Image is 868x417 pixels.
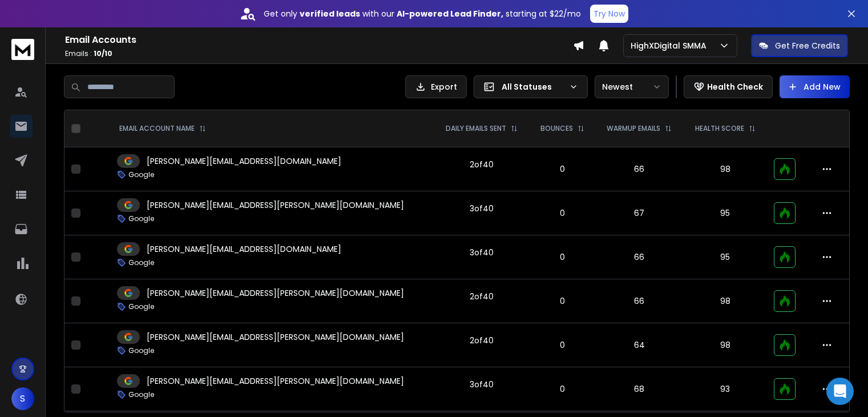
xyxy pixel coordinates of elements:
[470,203,494,214] div: 3 of 40
[595,147,684,191] td: 66
[631,40,711,51] p: HighXDigital SMMA
[11,387,34,410] button: S
[595,191,684,235] td: 67
[128,258,154,267] p: Google
[684,235,767,279] td: 95
[470,335,494,346] div: 2 of 40
[94,49,112,58] span: 10 / 10
[65,33,573,47] h1: Email Accounts
[826,378,854,405] div: Open Intercom Messenger
[128,390,154,399] p: Google
[446,124,506,133] p: DAILY EMAILS SENT
[128,346,154,355] p: Google
[536,207,588,219] p: 0
[590,5,628,23] button: Try Now
[502,81,564,93] p: All Statuses
[595,75,669,98] button: Newest
[595,367,684,411] td: 68
[147,243,341,255] p: [PERSON_NAME][EMAIL_ADDRESS][DOMAIN_NAME]
[405,75,467,98] button: Export
[684,191,767,235] td: 95
[536,339,588,351] p: 0
[595,235,684,279] td: 66
[695,124,744,133] p: HEALTH SCORE
[470,159,494,170] div: 2 of 40
[684,279,767,323] td: 98
[147,199,404,211] p: [PERSON_NAME][EMAIL_ADDRESS][PERSON_NAME][DOMAIN_NAME]
[147,331,404,343] p: [PERSON_NAME][EMAIL_ADDRESS][PERSON_NAME][DOMAIN_NAME]
[119,124,206,133] div: EMAIL ACCOUNT NAME
[595,279,684,323] td: 66
[397,8,503,19] strong: AI-powered Lead Finder,
[536,383,588,395] p: 0
[684,75,773,98] button: Health Check
[264,8,581,19] p: Get only with our starting at $22/mo
[540,124,573,133] p: BOUNCES
[147,375,404,387] p: [PERSON_NAME][EMAIL_ADDRESS][PERSON_NAME][DOMAIN_NAME]
[536,163,588,175] p: 0
[707,81,763,93] p: Health Check
[684,147,767,191] td: 98
[684,323,767,367] td: 98
[470,379,494,390] div: 3 of 40
[147,287,404,299] p: [PERSON_NAME][EMAIL_ADDRESS][PERSON_NAME][DOMAIN_NAME]
[300,8,360,19] strong: verified leads
[684,367,767,411] td: 93
[147,155,341,167] p: [PERSON_NAME][EMAIL_ADDRESS][DOMAIN_NAME]
[470,247,494,258] div: 3 of 40
[470,291,494,302] div: 2 of 40
[11,39,34,60] img: logo
[751,34,848,57] button: Get Free Credits
[65,49,573,58] p: Emails :
[128,302,154,311] p: Google
[536,295,588,307] p: 0
[607,124,660,133] p: WARMUP EMAILS
[128,170,154,179] p: Google
[594,8,625,19] p: Try Now
[128,214,154,223] p: Google
[595,323,684,367] td: 64
[775,40,840,51] p: Get Free Credits
[780,75,850,98] button: Add New
[536,251,588,263] p: 0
